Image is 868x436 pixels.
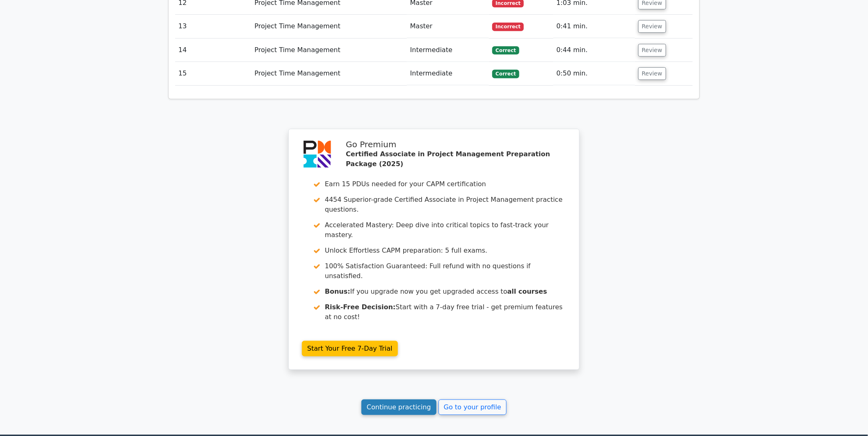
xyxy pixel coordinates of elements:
[302,341,398,356] a: Start Your Free 7-Day Trial
[175,15,251,38] td: 13
[175,62,251,85] td: 15
[407,15,489,38] td: Master
[439,399,507,415] a: Go to your profile
[175,39,251,62] td: 14
[638,44,666,57] button: Review
[407,39,489,62] td: Intermediate
[553,39,635,62] td: 0:44 min.
[407,62,489,85] td: Intermediate
[492,70,519,78] span: Correct
[492,46,519,55] span: Correct
[251,15,407,38] td: Project Time Management
[492,23,524,31] span: Incorrect
[251,39,407,62] td: Project Time Management
[638,67,666,80] button: Review
[553,62,635,85] td: 0:50 min.
[638,20,666,33] button: Review
[553,15,635,38] td: 0:41 min.
[251,62,407,85] td: Project Time Management
[361,399,436,415] a: Continue practicing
